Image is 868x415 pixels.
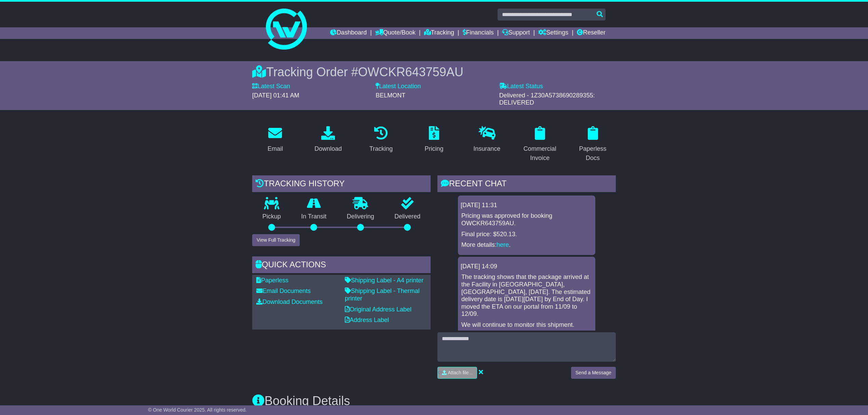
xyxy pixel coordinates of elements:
p: We will continue to monitor this shipment. [461,321,592,329]
button: View Full Tracking [252,234,300,246]
a: Pricing [420,124,448,156]
label: Latest Scan [252,83,290,90]
div: Tracking [369,144,393,153]
a: Reseller [577,27,606,39]
p: Pickup [252,213,291,220]
h3: Booking Details [252,394,616,408]
p: More details: . [461,241,592,249]
div: [DATE] 14:09 [461,263,593,270]
a: Tracking [365,124,397,156]
a: Paperless [256,277,288,284]
a: Email Documents [256,287,311,294]
a: Email [263,124,287,156]
div: Commercial Invoice [521,144,558,163]
div: Tracking Order # [252,65,616,79]
a: Shipping Label - Thermal printer [345,287,420,302]
p: In Transit [291,213,337,220]
div: Quick Actions [252,256,431,275]
label: Latest Status [499,83,543,90]
a: here [497,241,509,248]
span: BELMONT [376,92,405,99]
span: OWCKR643759AU [358,65,463,79]
p: Delivering [337,213,384,220]
label: Latest Location [376,83,421,90]
a: Insurance [469,124,505,156]
div: Tracking history [252,175,431,194]
a: Shipping Label - A4 printer [345,277,423,284]
p: The tracking shows that the package arrived at the Facility in [GEOGRAPHIC_DATA], [GEOGRAPHIC_DAT... [461,273,592,318]
p: Pricing was approved for booking OWCKR643759AU. [461,212,592,227]
a: Paperless Docs [570,124,616,165]
div: Insurance [473,144,500,153]
a: Dashboard [330,27,367,39]
a: Address Label [345,317,389,323]
a: Support [502,27,530,39]
a: Download [310,124,346,156]
div: Pricing [424,144,443,153]
a: Quote/Book [375,27,416,39]
a: Commercial Invoice [517,124,563,165]
a: Settings [538,27,568,39]
a: Tracking [424,27,454,39]
span: Delivered - 1Z30A5738690289355: DELIVERED [499,92,595,106]
span: © One World Courier 2025. All rights reserved. [148,407,247,413]
p: Delivered [384,213,431,220]
div: [DATE] 11:31 [461,202,593,209]
span: [DATE] 01:41 AM [252,92,299,99]
a: Download Documents [256,298,323,305]
a: Financials [463,27,494,39]
div: Download [314,144,342,153]
button: Send a Message [571,367,616,379]
a: Original Address Label [345,306,411,313]
div: Email [268,144,283,153]
div: RECENT CHAT [437,175,616,194]
p: Final price: $520.13. [461,231,592,238]
div: Paperless Docs [574,144,611,163]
